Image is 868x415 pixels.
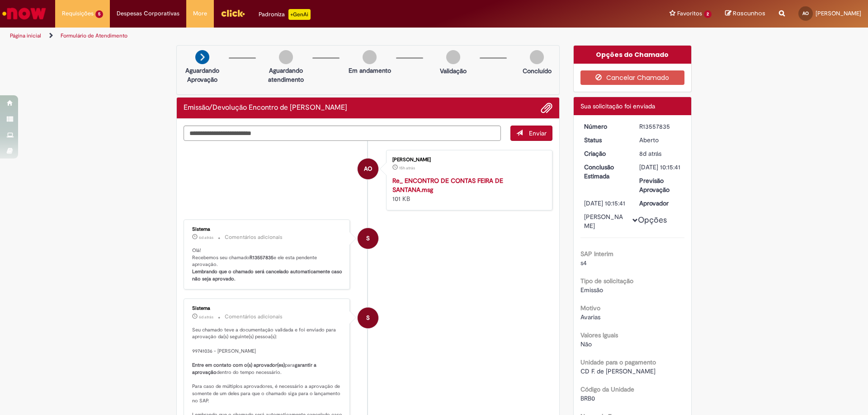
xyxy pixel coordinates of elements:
b: Entre em contato com o(s) aprovador(es) [192,362,285,368]
span: Avarias [580,313,600,321]
div: Padroniza [259,9,311,20]
div: [DATE] 10:15:41 [584,199,626,208]
h2: Emissão/Devolução Encontro de Contas Fornecedor Histórico de tíquete [184,104,347,112]
span: Sua solicitação foi enviada [580,102,655,110]
div: 101 KB [392,176,543,203]
span: Enviar [529,129,547,137]
div: [PERSON_NAME] [584,212,626,230]
dt: Número [577,122,633,131]
p: Aguardando Aprovação [180,66,224,84]
b: Código da Unidade [580,385,634,393]
b: Valores Iguais [580,331,618,339]
div: System [358,228,378,249]
a: Rascunhos [725,9,765,18]
span: Despesas Corporativas [117,9,179,18]
span: 5 [95,10,103,18]
img: img-circle-grey.png [530,50,544,64]
b: Unidade para o pagamento [580,358,656,366]
span: 6d atrás [199,314,213,320]
div: Allice Miranda De Oliveira [358,159,378,179]
img: click_logo_yellow_360x200.png [221,6,245,20]
p: Concluído [523,66,552,75]
div: [DATE] 10:15:41 [639,163,681,172]
p: Validação [440,66,467,75]
img: ServiceNow [1,5,47,23]
img: img-circle-grey.png [279,50,293,64]
b: Tipo de solicitação [580,277,633,285]
img: arrow-next.png [195,50,209,64]
p: Olá! Recebemos seu chamado e ele esta pendente aprovação. [192,247,343,283]
a: Formulário de Atendimento [61,32,127,39]
div: Sistema [192,306,343,311]
div: Sistema [192,227,343,232]
a: Página inicial [10,32,41,39]
span: BRB0 [580,394,595,402]
span: 2 [704,10,712,18]
b: Lembrando que o chamado será cancelado automaticamente caso não seja aprovado. [192,268,344,282]
span: s4 [580,259,587,267]
dt: Aprovador [632,199,688,208]
small: Comentários adicionais [225,313,283,321]
div: Aberto [639,135,681,145]
p: +GenAi [288,9,311,20]
textarea: Digite sua mensagem aqui... [184,126,501,141]
b: garantir a aprovação [192,362,318,376]
dt: Previsão Aprovação [632,176,688,194]
div: 23/09/2025 09:45:31 [639,149,681,158]
time: 25/09/2025 09:15:51 [199,235,213,240]
time: 29/09/2025 22:05:38 [399,165,415,171]
dt: Conclusão Estimada [577,163,633,181]
img: img-circle-grey.png [446,50,460,64]
span: 15h atrás [399,165,415,171]
div: [PERSON_NAME] [392,157,543,163]
b: Motivo [580,304,600,312]
p: Em andamento [349,66,391,75]
div: R13557835 [639,122,681,131]
dt: Criação [577,149,633,158]
button: Cancelar Chamado [580,70,685,85]
div: System [358,308,378,328]
span: AO [802,10,809,16]
small: Comentários adicionais [225,233,283,241]
time: 25/09/2025 09:15:43 [199,314,213,320]
button: Adicionar anexos [541,102,552,114]
span: AO [364,158,372,180]
b: R13557835 [250,254,274,261]
span: CD F. de [PERSON_NAME] [580,367,656,375]
span: More [193,9,207,18]
span: Favoritos [677,9,702,18]
div: Opções do Chamado [574,46,692,64]
span: Rascunhos [733,9,765,18]
span: 8d atrás [639,149,661,158]
span: S [366,307,370,329]
p: Aguardando atendimento [264,66,308,84]
span: Emissão [580,286,603,294]
button: Enviar [510,126,552,141]
span: S [366,228,370,249]
b: SAP Interim [580,250,613,258]
img: img-circle-grey.png [363,50,377,64]
ul: Trilhas de página [7,28,572,44]
span: Requisições [62,9,94,18]
span: Não [580,340,592,348]
time: 23/09/2025 09:45:31 [639,149,661,158]
span: 6d atrás [199,235,213,240]
dt: Status [577,135,633,145]
a: Re_ ENCONTRO DE CONTAS FEIRA DE SANTANA.msg [392,177,503,194]
span: [PERSON_NAME] [816,9,861,17]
